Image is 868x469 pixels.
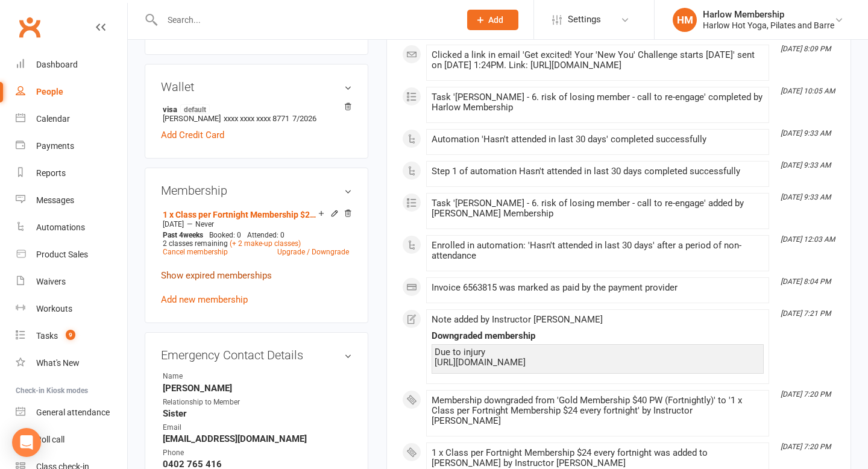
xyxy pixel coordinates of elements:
[36,168,66,178] div: Reports
[292,114,316,123] span: 7/2026
[161,348,352,362] h3: Emergency Contact Details
[36,304,72,313] div: Workouts
[16,323,127,350] a: Tasks 9
[161,294,248,305] a: Add new membership
[781,277,831,286] i: [DATE] 8:04 PM
[432,50,764,71] div: Clicked a link in email 'Get excited! Your 'New You' Challenge starts [DATE]' sent on [DATE] 1:24...
[16,133,127,160] a: Payments
[163,231,183,239] span: Past 4
[467,10,518,30] button: Add
[160,231,206,239] div: weeks
[36,87,63,96] div: People
[432,92,764,113] div: Task '[PERSON_NAME] - 6. risk of losing member - call to re-engage' completed by Harlow Membership
[163,433,352,444] strong: [EMAIL_ADDRESS][DOMAIN_NAME]
[16,241,127,268] a: Product Sales
[209,231,241,239] span: Booked: 0
[163,248,228,256] a: Cancel membership
[163,422,262,433] div: Email
[568,6,601,33] span: Settings
[163,447,262,459] div: Phone
[161,80,352,93] h3: Wallet
[432,241,764,261] div: Enrolled in automation: 'Hasn't attended in last 30 days' after a period of non-attendance
[781,235,835,244] i: [DATE] 12:03 AM
[16,78,127,105] a: People
[432,395,764,426] div: Membership downgraded from 'Gold Membership $40 PW (Fortnightly)' to '1 x Class per Fortnight Mem...
[161,270,272,281] a: Show expired memberships
[36,141,74,151] div: Payments
[163,408,352,419] strong: Sister
[163,383,352,394] strong: [PERSON_NAME]
[432,331,764,341] div: Downgraded membership
[36,60,78,69] div: Dashboard
[163,220,184,228] span: [DATE]
[195,220,214,228] span: Never
[16,187,127,214] a: Messages
[163,397,262,408] div: Relationship to Member
[16,268,127,295] a: Waivers
[16,350,127,377] a: What's New
[161,102,352,125] li: [PERSON_NAME]
[36,195,74,205] div: Messages
[16,399,127,426] a: General attendance kiosk mode
[16,426,127,453] a: Roll call
[36,358,80,368] div: What's New
[781,442,831,451] i: [DATE] 7:20 PM
[432,315,764,325] div: Note added by Instructor [PERSON_NAME]
[488,15,503,25] span: Add
[180,104,210,114] span: default
[703,9,834,20] div: Harlow Membership
[36,222,85,232] div: Automations
[230,239,301,248] a: (+ 2 make-up classes)
[36,408,110,417] div: General attendance
[16,51,127,78] a: Dashboard
[163,239,228,248] span: 2 classes remaining
[673,8,697,32] div: HM
[36,435,64,444] div: Roll call
[36,331,58,341] div: Tasks
[36,250,88,259] div: Product Sales
[16,160,127,187] a: Reports
[163,104,346,114] strong: visa
[432,198,764,219] div: Task '[PERSON_NAME] - 6. risk of losing member - call to re-engage' added by [PERSON_NAME] Member...
[781,309,831,318] i: [DATE] 7:21 PM
[14,12,45,42] a: Clubworx
[781,129,831,137] i: [DATE] 9:33 AM
[432,283,764,293] div: Invoice 6563815 was marked as paid by the payment provider
[781,45,831,53] i: [DATE] 8:09 PM
[703,20,834,31] div: Harlow Hot Yoga, Pilates and Barre
[781,193,831,201] i: [DATE] 9:33 AM
[16,105,127,133] a: Calendar
[247,231,285,239] span: Attended: 0
[36,277,66,286] div: Waivers
[432,166,764,177] div: Step 1 of automation Hasn't attended in last 30 days completed successfully
[781,161,831,169] i: [DATE] 9:33 AM
[12,428,41,457] div: Open Intercom Messenger
[277,248,349,256] a: Upgrade / Downgrade
[432,134,764,145] div: Automation 'Hasn't attended in last 30 days' completed successfully
[159,11,451,28] input: Search...
[435,347,761,368] div: Due to injury [URL][DOMAIN_NAME]
[16,295,127,323] a: Workouts
[781,87,835,95] i: [DATE] 10:05 AM
[16,214,127,241] a: Automations
[161,184,352,197] h3: Membership
[224,114,289,123] span: xxxx xxxx xxxx 8771
[160,219,352,229] div: —
[432,448,764,468] div: 1 x Class per Fortnight Membership $24 every fortnight was added to [PERSON_NAME] by Instructor [...
[36,114,70,124] div: Calendar
[163,210,318,219] a: 1 x Class per Fortnight Membership $24 every fortnight
[163,371,262,382] div: Name
[66,330,75,340] span: 9
[161,128,224,142] a: Add Credit Card
[781,390,831,398] i: [DATE] 7:20 PM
